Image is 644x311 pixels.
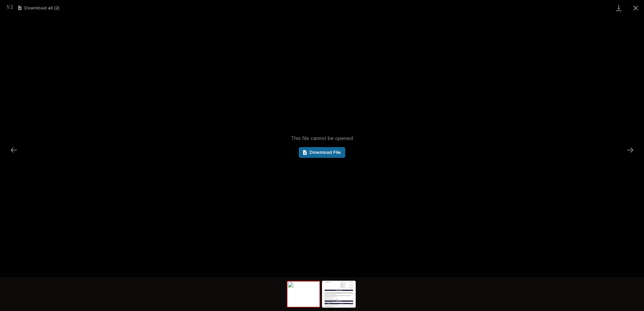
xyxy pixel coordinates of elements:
span: 1 [7,4,8,10]
a: Download File [299,147,345,158]
span: This file cannot be opened [291,135,353,142]
span: Download File [310,150,341,155]
button: Next slide [623,143,637,157]
span: 2 [10,4,13,10]
img: https%3A%2F%2Fv5.airtableusercontent.com%2Fv3%2Fu%2F46%2F46%2F1760544000000%2FmCLA3D15WOuL8CsHLGG... [323,281,355,307]
img: https%3A%2F%2Fv5.airtableusercontent.com%2Fv3%2Fu%2F46%2F46%2F1760544000000%2FnlbuHliG6SM9Z60yaY1... [287,281,320,307]
button: Previous slide [7,143,21,157]
button: Download all (2) [18,6,59,10]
